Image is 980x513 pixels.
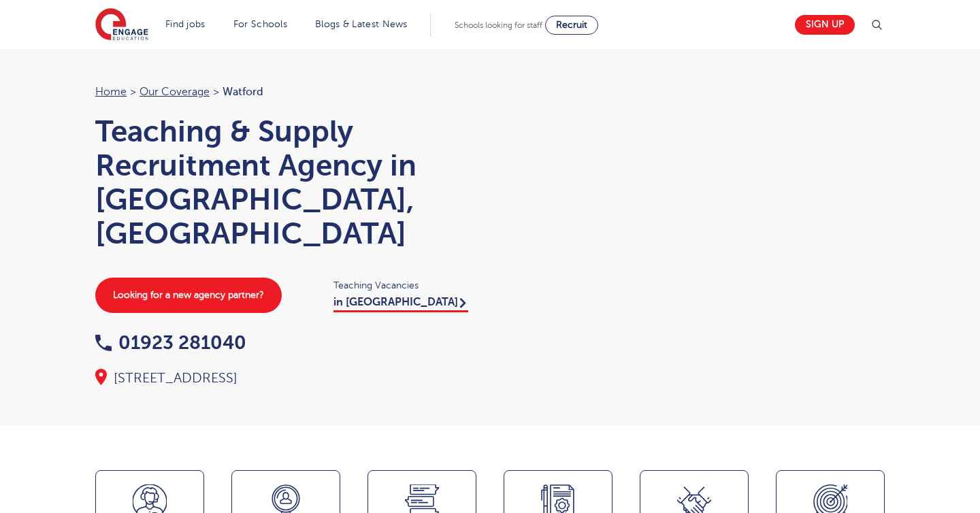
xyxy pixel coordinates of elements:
[95,369,476,388] div: [STREET_ADDRESS]
[333,296,468,312] a: in [GEOGRAPHIC_DATA]
[165,19,206,29] a: Find jobs
[95,8,148,42] img: Engage Education
[213,86,219,98] span: >
[315,19,408,29] a: Blogs & Latest News
[95,278,282,313] a: Looking for a new agency partner?
[95,332,246,353] a: 01923 281040
[95,83,476,101] nav: breadcrumb
[95,114,476,250] h1: Teaching & Supply Recruitment Agency in [GEOGRAPHIC_DATA], [GEOGRAPHIC_DATA]
[130,86,136,98] span: >
[95,86,127,98] a: Home
[795,15,855,35] a: Sign up
[233,19,287,29] a: For Schools
[455,20,542,30] span: Schools looking for staff
[556,20,587,30] span: Recruit
[223,86,263,98] span: Watford
[545,16,598,35] a: Recruit
[140,86,210,98] a: Our coverage
[333,278,476,293] span: Teaching Vacancies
